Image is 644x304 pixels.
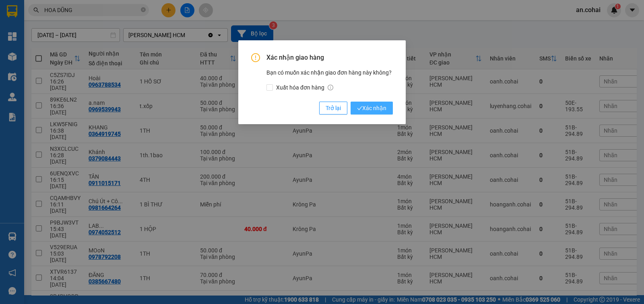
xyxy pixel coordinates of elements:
[266,53,393,62] span: Xác nhận giao hàng
[326,104,341,112] span: Trở lại
[351,102,393,115] button: checkXác nhận
[266,68,393,92] div: Bạn có muốn xác nhận giao đơn hàng này không?
[251,53,260,62] span: exclamation-circle
[357,104,386,112] span: Xác nhận
[319,102,347,115] button: Trở lại
[328,85,333,90] span: info-circle
[357,106,362,111] span: check
[273,83,336,92] span: Xuất hóa đơn hàng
